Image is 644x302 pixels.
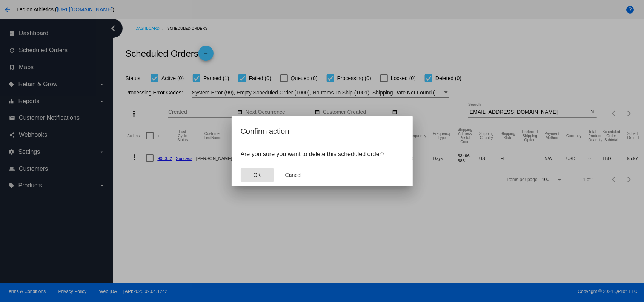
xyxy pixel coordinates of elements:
[241,168,274,182] button: Close dialog
[253,172,261,178] span: OK
[241,125,404,137] h2: Confirm action
[241,151,404,158] p: Are you sure you want to delete this scheduled order?
[277,168,310,182] button: Close dialog
[285,172,302,178] span: Cancel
